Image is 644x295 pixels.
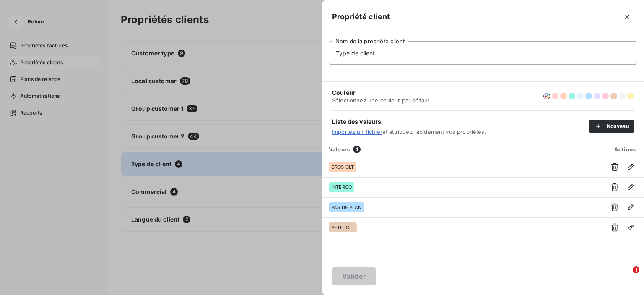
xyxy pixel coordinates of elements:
button: Valider [332,267,376,285]
div: Valeurs [324,145,600,154]
h5: Propriété client [332,11,390,23]
span: GROS CLT [331,164,354,170]
span: PAS DE PLAN [331,205,362,210]
a: Importez un fichier [332,128,382,135]
span: Sélectionnez une couleur par défaut. [332,97,431,104]
span: Couleur [332,89,431,97]
button: Nouveau [589,120,634,133]
span: PETIT CLT [331,225,354,230]
span: Liste des valeurs [332,117,589,126]
input: placeholder [329,41,637,65]
span: 4 [353,146,361,153]
iframe: Intercom live chat [615,266,636,287]
span: et attribuez rapidement vos propriétés. [332,128,589,135]
span: 1 [633,266,639,273]
span: Actions [614,146,636,153]
span: INTERCO [331,185,352,190]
